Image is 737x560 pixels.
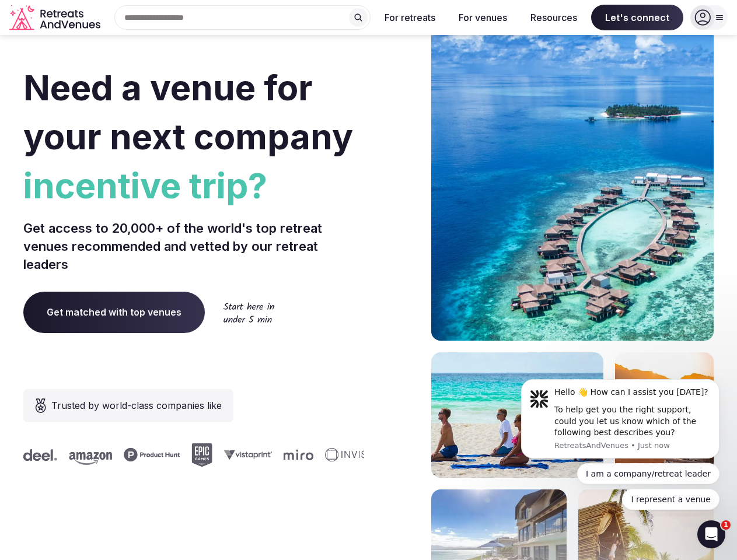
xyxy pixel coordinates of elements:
img: woman sitting in back of truck with camels [615,352,714,478]
svg: Deel company logo [23,449,57,461]
a: Get matched with top venues [23,292,205,332]
svg: Epic Games company logo [191,443,212,467]
button: For retreats [375,5,445,30]
iframe: Intercom notifications message [504,369,737,517]
span: Need a venue for your next company [23,66,353,157]
img: yoga on tropical beach [431,352,603,478]
button: For venues [449,5,516,30]
svg: Vistaprint company logo [223,450,271,460]
span: Let's connect [591,5,683,30]
span: Trusted by world-class companies like [51,398,222,412]
button: Resources [521,5,586,30]
span: incentive trip? [23,161,364,210]
a: Visit the homepage [9,5,103,31]
span: 1 [721,520,731,530]
img: Start here in under 5 min [223,302,274,323]
svg: Retreats and Venues company logo [9,5,103,31]
iframe: Intercom live chat [697,520,725,548]
svg: Invisible company logo [324,448,389,462]
p: Get access to 20,000+ of the world's top retreat venues recommended and vetted by our retreat lea... [23,219,364,273]
svg: Miro company logo [283,449,313,460]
